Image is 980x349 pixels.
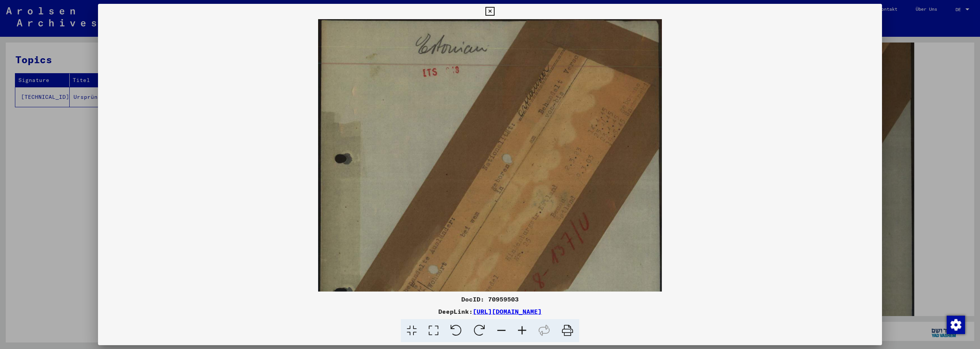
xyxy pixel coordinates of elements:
[946,315,965,334] div: Zustimmung ändern
[947,316,965,334] img: Zustimmung ändern
[473,308,542,315] a: [URL][DOMAIN_NAME]
[98,307,882,316] div: DeepLink:
[98,295,882,304] div: DocID: 70959503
